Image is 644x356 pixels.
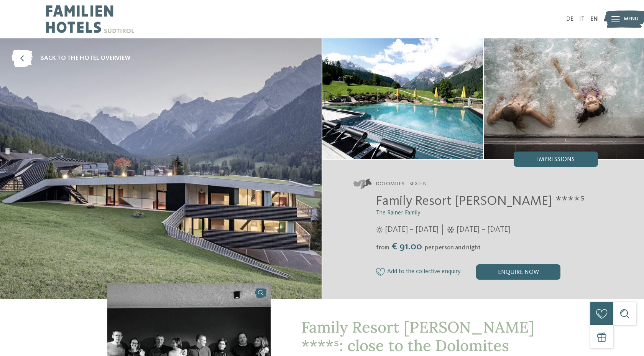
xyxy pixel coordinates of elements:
[322,38,483,159] img: Our family hotel in Sexten, your holiday home in the Dolomiten
[376,226,383,233] i: Opening times in summer
[11,50,130,67] a: back to the hotel overview
[376,194,585,208] span: Family Resort [PERSON_NAME] ****ˢ
[376,245,389,251] span: from
[376,180,427,188] span: Dolomites – Sexten
[301,317,534,355] span: Family Resort [PERSON_NAME] ****ˢ: close to the Dolomites
[579,16,585,22] a: IT
[385,224,439,235] span: [DATE] – [DATE]
[457,224,510,235] span: [DATE] – [DATE]
[390,242,424,252] span: € 91.00
[476,264,560,280] div: enquire now
[376,210,421,216] span: The Rainer Family
[425,245,481,251] span: per person and night
[537,157,575,163] span: Impressions
[590,16,598,22] a: EN
[566,16,573,22] a: DE
[624,15,639,23] span: Menu
[40,54,130,63] span: back to the hotel overview
[387,269,461,275] span: Add to the collective enquiry
[447,226,455,233] i: Opening times in winter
